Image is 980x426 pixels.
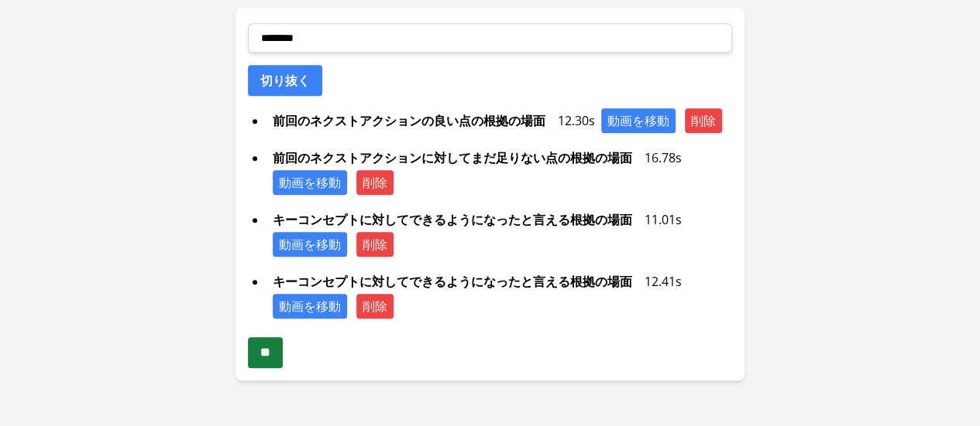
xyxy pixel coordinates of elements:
[266,269,732,319] div: 12.41s
[266,108,552,133] span: 前回のネクストアクションの良い点の根拠の場面
[266,108,732,133] div: 12.30s
[685,108,722,133] button: 削除
[248,65,322,96] button: 切り抜く
[266,207,638,232] span: キーコンセプトに対してできるようになったと言える根拠の場面
[601,108,676,133] button: 動画を移動
[266,269,638,294] span: キーコンセプトに対してできるようになったと言える根拠の場面
[266,207,732,257] div: 11.01s
[273,294,347,319] button: 動画を移動
[356,232,394,257] button: 削除
[356,170,394,195] button: 削除
[273,232,347,257] button: 動画を移動
[266,145,638,170] span: 前回のネクストアクションに対してまだ足りない点の根拠の場面
[266,145,732,195] div: 16.78s
[356,294,394,319] button: 削除
[273,170,347,195] button: 動画を移動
